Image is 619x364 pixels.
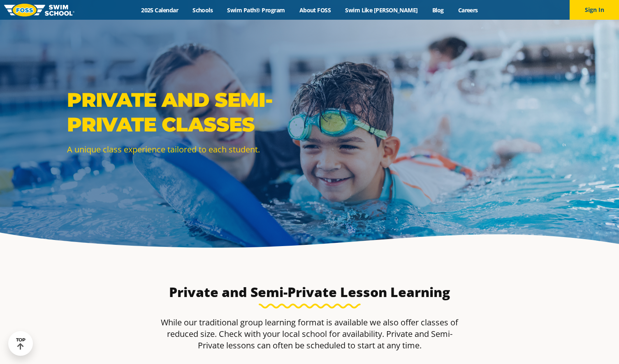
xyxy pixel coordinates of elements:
[116,284,504,300] h3: Private and Semi-Private Lesson Learning
[185,6,220,14] a: Schools
[16,337,26,350] div: TOP
[292,6,338,14] a: About FOSS
[451,6,485,14] a: Careers
[134,6,185,14] a: 2025 Calendar
[67,143,306,155] p: A unique class experience tailored to each student.
[67,88,306,137] p: Private and Semi-Private Classes
[425,6,451,14] a: Blog
[4,4,74,16] img: FOSS Swim School Logo
[338,6,425,14] a: Swim Like [PERSON_NAME]
[220,6,292,14] a: Swim Path® Program
[157,317,462,351] p: While our traditional group learning format is available we also offer classes of reduced size. C...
